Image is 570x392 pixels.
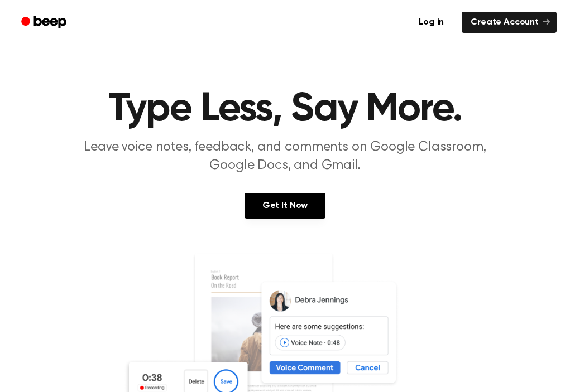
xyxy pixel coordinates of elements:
a: Log in [408,9,455,35]
a: Beep [13,12,76,33]
h1: Type Less, Say More. [13,89,557,129]
a: Get It Now [245,193,325,219]
a: Create Account [462,12,557,33]
p: Leave voice notes, feedback, and comments on Google Classroom, Google Docs, and Gmail. [71,138,500,175]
